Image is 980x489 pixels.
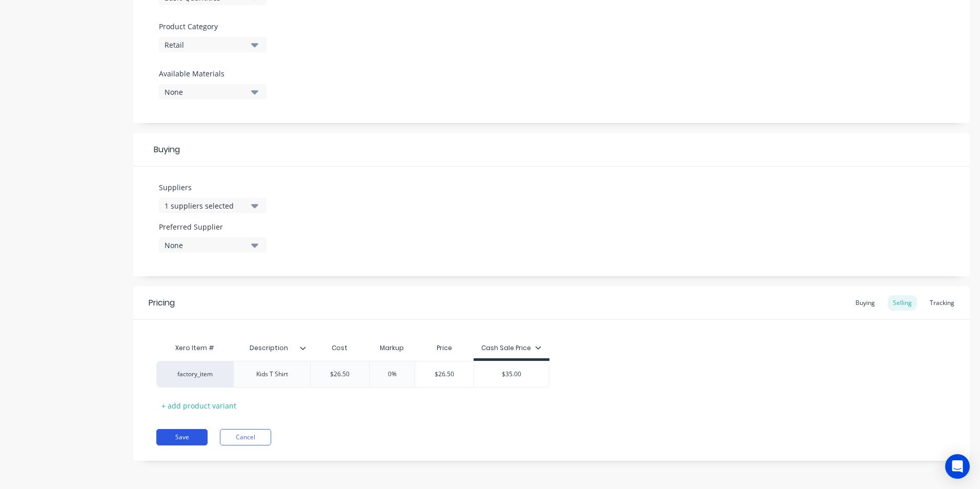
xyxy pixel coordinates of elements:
div: $35.00 [474,361,549,387]
button: Save [156,429,208,445]
div: Retail [165,39,247,50]
button: 1 suppliers selected [159,198,267,213]
div: Cost [310,338,369,358]
div: None [165,87,247,97]
div: Pricing [149,297,175,309]
div: Markup [369,338,415,358]
div: Buying [133,133,970,167]
div: Price [415,338,474,358]
div: Buying [850,295,880,311]
button: Cancel [220,429,271,445]
div: + add product variant [156,398,241,414]
div: Kids T Shirt [247,368,298,381]
div: $26.50 [311,361,369,387]
button: None [159,237,267,253]
div: 1 suppliers selected [165,200,247,211]
div: Xero Item # [156,338,233,358]
label: Product Category [159,21,261,32]
div: Open Intercom Messenger [945,454,970,479]
div: Description [233,338,310,358]
div: Tracking [925,295,959,311]
label: Preferred Supplier [159,221,267,232]
div: factory_itemKids T Shirt$26.500%$26.50$35.00 [156,361,549,388]
label: Available Materials [159,68,267,79]
label: Suppliers [159,182,267,193]
div: $26.50 [415,361,474,387]
div: Selling [888,295,917,311]
button: Retail [159,37,267,52]
button: None [159,84,267,99]
div: Description [233,335,304,361]
div: None [165,240,247,251]
div: factory_item [167,370,223,379]
div: 0% [366,361,418,387]
div: Cash Sale Price [481,343,541,353]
